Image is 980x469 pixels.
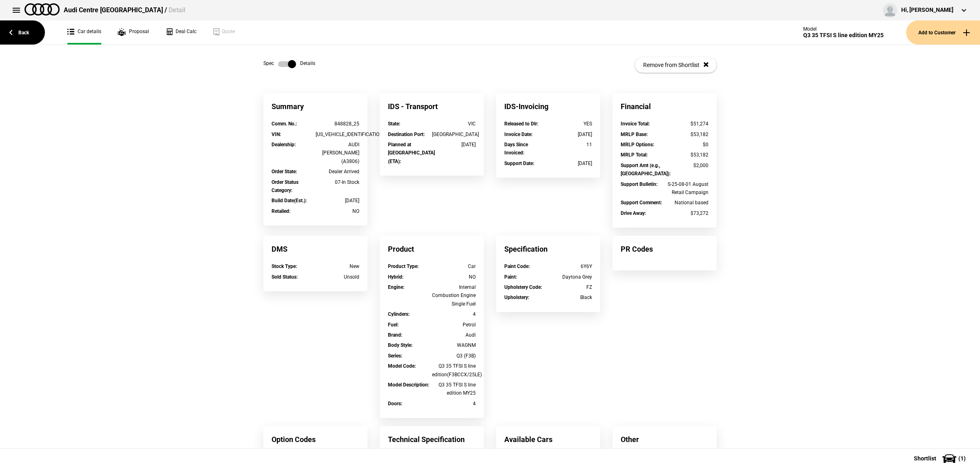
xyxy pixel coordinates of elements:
[316,273,360,281] div: Unsold
[316,167,360,176] div: Dealer Arrived
[432,130,476,138] div: [GEOGRAPHIC_DATA]
[165,20,196,45] a: Deal Calc
[316,130,360,138] div: [US_VEHICLE_IDENTIFICATION_NUMBER]
[548,141,592,149] div: 11
[272,264,297,269] strong: Stock Type :
[432,321,476,329] div: Petrol
[504,161,534,166] strong: Support Date :
[504,264,530,269] strong: Paint Code :
[665,180,709,197] div: S-25-08-01 August Retail Campaign
[316,178,360,186] div: 07-In Stock
[316,120,360,128] div: 848828_25
[388,342,412,348] strong: Body Style :
[665,199,709,207] div: National based
[380,236,484,262] div: Product
[432,283,476,308] div: Internal Combustion Engine Single Fuel
[432,262,476,270] div: Car
[316,262,360,270] div: New
[388,311,410,317] strong: Cylinders :
[388,264,419,269] strong: Product Type :
[272,208,290,214] strong: Retailed :
[496,426,600,453] div: Available Cars
[263,426,367,453] div: Option Codes
[621,121,650,127] strong: Invoice Total :
[432,362,476,379] div: Q3 35 TFSI S line edition(F3BCCX/25LE)
[504,284,542,290] strong: Upholstery Code :
[621,181,657,187] strong: Support Bulletin :
[432,141,476,149] div: [DATE]
[67,20,101,45] a: Car details
[272,132,281,137] strong: VIN :
[432,381,476,398] div: Q3 35 TFSI S line edition MY25
[621,152,648,158] strong: MRLP Total :
[612,426,717,453] div: Other
[665,130,709,138] div: $53,182
[388,132,425,137] strong: Destination Port :
[272,121,297,127] strong: Comm. No. :
[432,310,476,318] div: 4
[272,169,297,174] strong: Order State :
[803,26,884,32] div: Model
[902,448,980,469] button: Shortlist(1)
[272,274,298,280] strong: Sold Status :
[665,120,709,128] div: $51,274
[612,93,717,120] div: Financial
[388,382,429,388] strong: Model Description :
[621,163,670,176] strong: Support Amt (e.g., [GEOGRAPHIC_DATA]) :
[621,132,648,137] strong: MRLP Base :
[548,130,592,138] div: [DATE]
[432,120,476,128] div: VIC
[272,179,298,193] strong: Order Status Category :
[432,273,476,281] div: NO
[169,6,185,14] span: Detail
[263,236,367,262] div: DMS
[263,93,367,120] div: Summary
[388,121,400,127] strong: State :
[504,121,538,127] strong: Released to Dlr :
[388,274,403,280] strong: Hybrid :
[548,273,592,281] div: Daytona Grey
[958,456,966,461] span: ( 1 )
[548,159,592,167] div: [DATE]
[914,456,936,461] span: Shortlist
[665,141,709,149] div: $0
[621,142,654,147] strong: MRLP Options :
[504,274,517,280] strong: Paint :
[388,353,402,359] strong: Series :
[621,210,646,216] strong: Drive Away :
[24,3,60,16] img: audi.png
[612,236,717,262] div: PR Codes
[263,60,315,68] div: Spec Details
[388,142,435,164] strong: Planned at [GEOGRAPHIC_DATA] (ETA) :
[388,401,402,406] strong: Doors :
[665,161,709,170] div: $2,000
[496,93,600,120] div: IDS-Invoicing
[548,262,592,270] div: 6Y6Y
[388,322,399,328] strong: Fuel :
[380,93,484,120] div: IDS - Transport
[272,198,307,203] strong: Build Date(Est.) :
[496,236,600,262] div: Specification
[432,352,476,360] div: Q3 (F3B)
[621,200,662,205] strong: Support Comment :
[906,20,980,45] button: Add to Customer
[635,57,717,73] button: Remove from Shortlist
[504,295,529,300] strong: Upholstery :
[548,293,592,301] div: Black
[548,120,592,128] div: YES
[432,331,476,339] div: Audi
[432,400,476,408] div: 4
[388,332,402,338] strong: Brand :
[504,132,532,137] strong: Invoice Date :
[388,363,416,369] strong: Model Code :
[316,207,360,215] div: NO
[803,32,884,39] div: Q3 35 TFSI S line edition MY25
[118,20,149,45] a: Proposal
[380,426,484,453] div: Technical Specification
[665,209,709,217] div: $73,272
[665,151,709,159] div: $53,182
[64,6,185,15] div: Audi Centre [GEOGRAPHIC_DATA] /
[901,6,953,14] div: Hi, [PERSON_NAME]
[504,142,528,156] strong: Days Since Invoiced :
[432,341,476,349] div: WAGNM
